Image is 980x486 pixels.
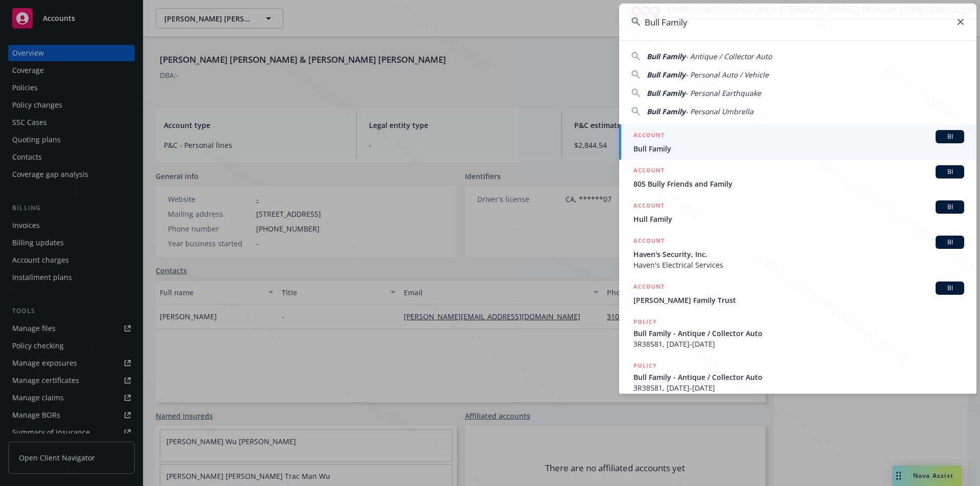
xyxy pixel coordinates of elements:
[619,124,976,160] a: ACCOUNTBIBull Family
[647,52,685,61] span: Bull Family
[633,178,964,189] span: 805 Bully Friends and Family
[685,88,761,98] span: - Personal Earthquake
[633,372,964,382] span: Bull Family - Antique / Collector Auto
[633,295,964,305] span: [PERSON_NAME] Family Trust
[619,311,976,355] a: POLICYBull Family - Antique / Collector Auto3R38581, [DATE]-[DATE]
[633,317,657,327] h5: POLICY
[633,361,657,371] h5: POLICY
[633,249,964,260] span: Haven's Security, Inc.
[685,107,753,116] span: - Personal Umbrella
[940,202,960,212] span: BI
[633,165,665,177] h5: ACCOUNT
[647,88,685,98] span: Bull Family
[633,236,665,248] h5: ACCOUNT
[619,355,976,399] a: POLICYBull Family - Antique / Collector Auto3R38581, [DATE]-[DATE]
[685,70,769,80] span: - Personal Auto / Vehicle
[619,160,976,195] a: ACCOUNTBI805 Bully Friends and Family
[940,284,960,293] span: BI
[619,230,976,276] a: ACCOUNTBIHaven's Security, Inc.Haven's Electrical Services
[619,276,976,311] a: ACCOUNTBI[PERSON_NAME] Family Trust
[633,328,964,339] span: Bull Family - Antique / Collector Auto
[633,200,665,213] h5: ACCOUNT
[633,130,665,142] h5: ACCOUNT
[633,382,964,393] span: 3R38581, [DATE]-[DATE]
[619,4,976,40] input: Search...
[647,107,685,116] span: Bull Family
[633,282,665,294] h5: ACCOUNT
[633,260,964,270] span: Haven's Electrical Services
[619,195,976,230] a: ACCOUNTBIHull Family
[940,238,960,247] span: BI
[633,339,964,349] span: 3R38581, [DATE]-[DATE]
[633,214,964,224] span: Hull Family
[647,70,685,80] span: Bull Family
[685,52,772,61] span: - Antique / Collector Auto
[940,167,960,176] span: BI
[633,143,964,154] span: Bull Family
[940,132,960,141] span: BI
